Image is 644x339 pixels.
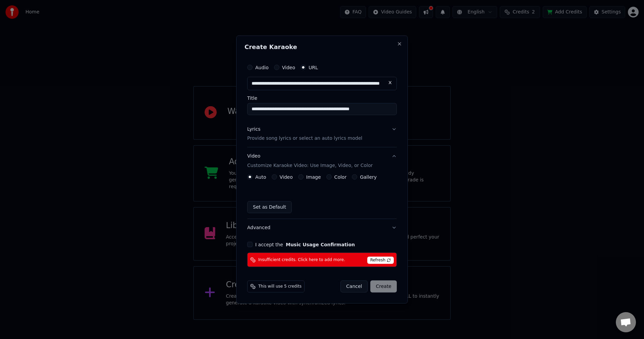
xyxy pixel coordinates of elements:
label: Color [334,175,347,179]
label: Gallery [360,175,377,179]
button: I accept the [286,242,355,247]
label: Title [247,95,397,100]
label: Video [280,175,293,179]
button: Advanced [247,219,397,237]
button: Cancel [340,281,368,293]
span: This will use 5 credits [258,284,302,289]
h2: Create Karaoke [245,44,399,50]
p: Provide song lyrics or select an auto lyrics model [247,135,362,142]
label: Audio [255,65,269,70]
label: URL [309,65,318,70]
button: Set as Default [247,201,292,213]
span: Insufficient credits. Click here to add more. [258,257,345,262]
button: LyricsProvide song lyrics or select an auto lyrics model [247,120,397,147]
span: Refresh [367,257,394,264]
label: I accept the [255,242,355,247]
div: VideoCustomize Karaoke Video: Use Image, Video, or Color [247,174,397,219]
label: Auto [255,175,266,179]
button: VideoCustomize Karaoke Video: Use Image, Video, or Color [247,147,397,174]
p: Customize Karaoke Video: Use Image, Video, or Color [247,162,373,169]
div: Video [247,153,373,169]
label: Video [282,65,295,70]
label: Image [306,175,321,179]
div: Lyrics [247,126,260,132]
